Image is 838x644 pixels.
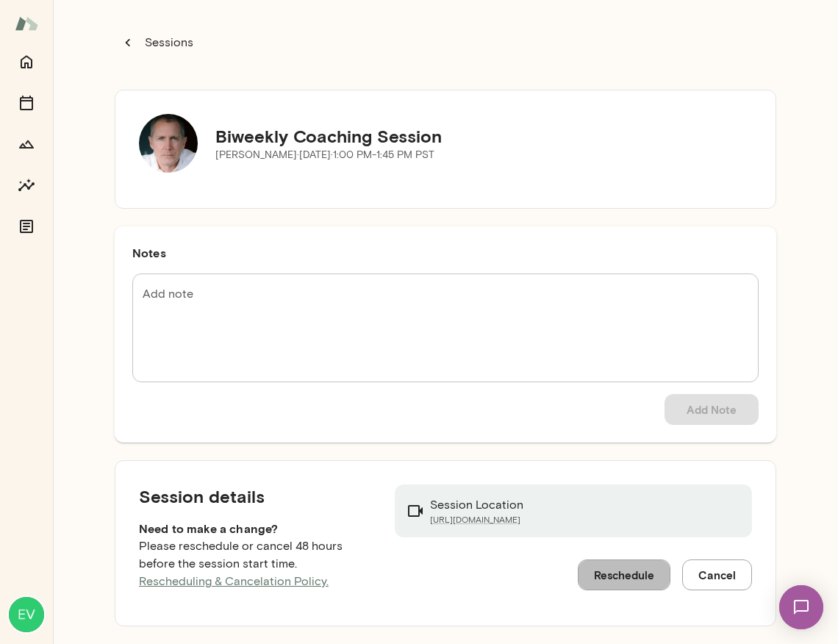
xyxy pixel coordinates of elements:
[139,114,198,173] img: Mike Lane
[132,244,759,262] h6: Notes
[139,484,371,508] h5: Session details
[430,514,523,526] a: [URL][DOMAIN_NAME]
[12,212,41,241] button: Documents
[142,34,193,51] p: Sessions
[139,574,329,588] a: Rescheduling & Cancelation Policy.
[215,124,442,148] h5: Biweekly Coaching Session
[430,496,523,514] p: Session Location
[139,537,371,590] p: Please reschedule or cancel 48 hours before the session start time.
[12,88,41,118] button: Sessions
[578,559,670,590] button: Reschedule
[215,148,442,162] p: [PERSON_NAME] · [DATE] · 1:00 PM-1:45 PM PST
[139,520,371,537] h6: Need to make a change?
[15,10,38,37] img: Mento
[682,559,752,590] button: Cancel
[12,171,41,200] button: Insights
[12,129,41,159] button: Growth Plan
[9,597,44,632] img: Evan Roche
[115,28,201,57] button: Sessions
[12,47,41,76] button: Home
